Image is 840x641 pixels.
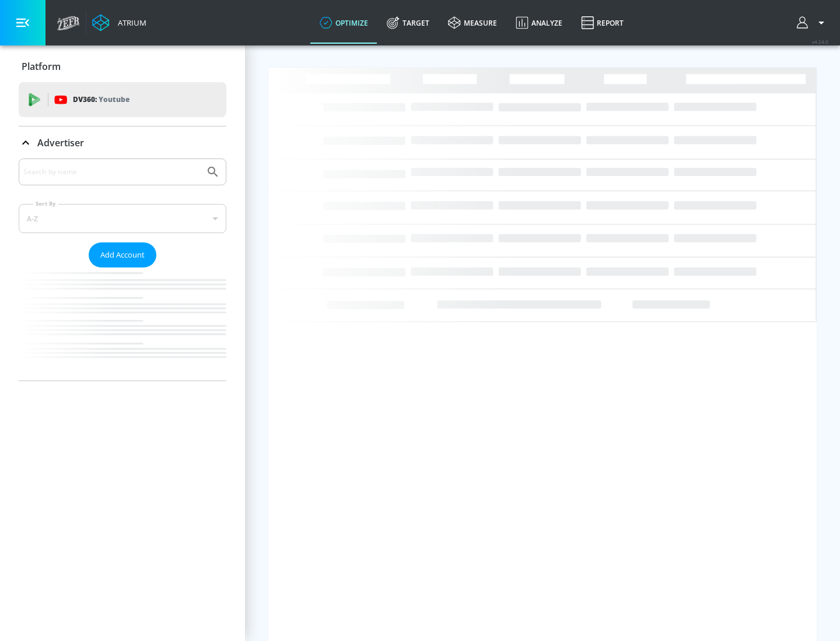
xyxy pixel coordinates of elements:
[812,38,828,45] span: v 4.24.0
[23,164,200,179] input: Search by name
[19,82,226,117] div: DV360: Youtube
[100,248,145,262] span: Add Account
[22,60,61,73] p: Platform
[377,2,439,44] a: Target
[310,2,377,44] a: optimize
[89,242,156,267] button: Add Account
[33,200,58,207] label: Sort By
[19,126,226,159] div: Advertiser
[439,2,506,44] a: measure
[92,14,146,31] a: Atrium
[19,267,226,381] nav: list of Advertiser
[572,2,633,44] a: Report
[99,93,129,105] p: Youtube
[37,136,84,149] p: Advertiser
[19,50,226,83] div: Platform
[506,2,572,44] a: Analyze
[19,204,226,233] div: A-Z
[113,17,146,28] div: Atrium
[19,159,226,381] div: Advertiser
[73,93,129,106] p: DV360:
